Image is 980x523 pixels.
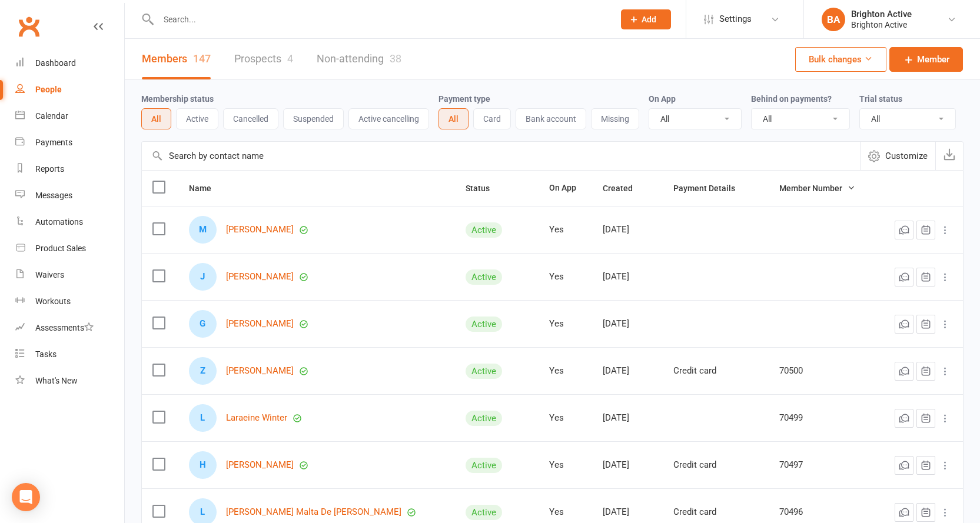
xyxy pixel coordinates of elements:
div: [DATE] [603,460,652,470]
div: Open Intercom Messenger [12,483,40,511]
div: Active [466,458,502,473]
a: Payments [15,129,124,156]
div: Dashboard [35,58,76,68]
label: Behind on payments? [751,94,832,104]
a: Member [889,47,963,72]
div: Waivers [35,270,64,279]
div: Yes [549,272,581,282]
div: [DATE] [603,272,652,282]
div: Z [189,357,217,385]
a: What's New [15,368,124,394]
button: Member Number [779,181,855,195]
input: Search... [155,11,606,28]
span: Created [603,184,646,193]
button: Active [176,108,218,129]
div: Payments [35,138,72,147]
label: On App [649,94,676,104]
div: [DATE] [603,225,652,235]
div: [DATE] [603,366,652,376]
a: Tasks [15,341,124,368]
label: Trial status [859,94,902,104]
div: Reports [35,164,64,174]
div: Credit card [673,460,758,470]
span: Name [189,184,224,193]
a: [PERSON_NAME] [226,366,294,376]
div: H [189,451,217,479]
div: Active [466,317,502,332]
button: Name [189,181,224,195]
span: Add [642,15,656,24]
a: Workouts [15,288,124,315]
a: Non-attending38 [317,39,401,79]
div: Brighton Active [851,19,912,30]
button: Active cancelling [348,108,429,129]
button: Created [603,181,646,195]
a: Assessments [15,315,124,341]
div: Automations [35,217,83,226]
div: What's New [35,376,78,385]
div: Workouts [35,297,71,306]
div: Yes [549,225,581,235]
div: 4 [287,52,293,65]
a: Waivers [15,262,124,288]
div: Active [466,222,502,238]
a: [PERSON_NAME] [226,460,294,470]
a: [PERSON_NAME] [226,225,294,235]
div: [DATE] [603,507,652,517]
a: Prospects4 [234,39,293,79]
div: Yes [549,460,581,470]
a: Laraeine Winter [226,413,287,423]
button: Card [473,108,511,129]
input: Search by contact name [142,142,860,170]
div: 70496 [779,507,865,517]
a: Members147 [142,39,211,79]
div: BA [822,8,845,31]
label: Payment type [438,94,490,104]
a: [PERSON_NAME] [226,319,294,329]
div: [DATE] [603,413,652,423]
div: Product Sales [35,244,86,253]
span: Status [466,184,503,193]
div: G [189,310,217,338]
div: People [35,85,62,94]
button: Missing [591,108,639,129]
th: On App [539,171,592,206]
a: People [15,76,124,103]
button: Bulk changes [795,47,886,72]
div: Assessments [35,323,94,332]
div: Credit card [673,507,758,517]
a: Automations [15,209,124,235]
div: Messages [35,191,72,200]
div: Yes [549,366,581,376]
div: Active [466,269,502,285]
div: 70497 [779,460,865,470]
span: Member Number [779,184,855,193]
a: [PERSON_NAME] [226,272,294,282]
button: Add [621,9,671,29]
div: M [189,216,217,244]
a: Messages [15,182,124,209]
div: Calendar [35,111,68,121]
div: Active [466,364,502,379]
div: J [189,263,217,291]
div: Active [466,411,502,426]
span: Customize [885,149,928,163]
div: Credit card [673,366,758,376]
div: Active [466,505,502,520]
a: [PERSON_NAME] Malta De [PERSON_NAME] [226,507,401,517]
div: 38 [390,52,401,65]
span: Payment Details [673,184,748,193]
button: Cancelled [223,108,278,129]
div: Yes [549,507,581,517]
div: [DATE] [603,319,652,329]
div: 147 [193,52,211,65]
button: All [141,108,171,129]
div: Brighton Active [851,9,912,19]
div: Tasks [35,349,57,359]
button: Suspended [283,108,344,129]
a: Clubworx [14,12,44,41]
a: Product Sales [15,235,124,262]
label: Membership status [141,94,214,104]
div: 70499 [779,413,865,423]
div: L [189,404,217,432]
